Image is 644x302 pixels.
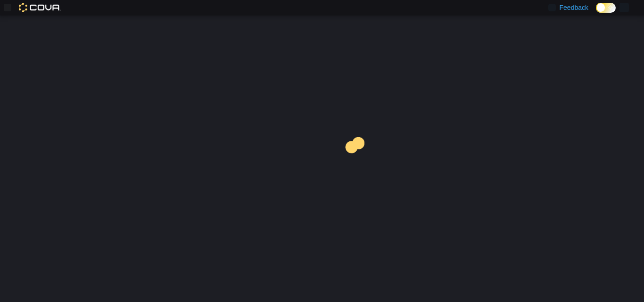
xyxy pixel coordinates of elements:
span: Feedback [560,3,588,12]
span: Dark Mode [596,13,596,13]
img: cova-loader [322,130,393,201]
img: Cova [19,3,61,12]
input: Dark Mode [596,3,616,13]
